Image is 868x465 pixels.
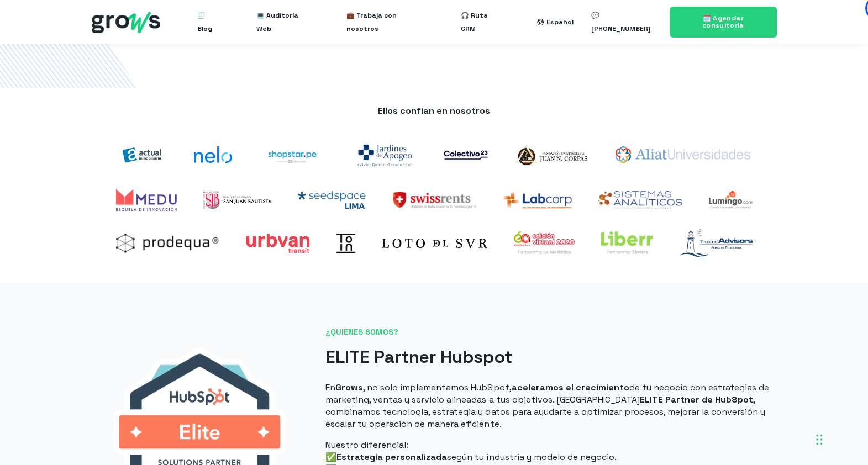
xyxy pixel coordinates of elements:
img: jardines-del-apogeo [353,138,417,171]
iframe: Chat Widget [670,324,868,465]
img: logo-Corpas [514,142,589,167]
img: Seedspace Lima [298,191,366,209]
strong: aceleramos el crecimiento [511,382,629,393]
img: Toin [336,234,356,253]
img: grows - hubspot [92,12,160,33]
span: 🗓️ Agendar consultoría [702,14,744,30]
img: nelo [194,146,232,163]
strong: Grows [335,382,363,393]
img: Medu Academy [116,189,177,211]
img: aliat-universidades [616,146,752,163]
a: 💻 Auditoría Web [256,4,311,40]
strong: Estrategia personalizada [336,451,447,463]
div: Español [546,15,574,29]
a: 💬 [PHONE_NUMBER] [591,4,656,40]
a: 💼 Trabaja con nosotros [346,4,425,40]
img: Loto del sur [382,239,487,248]
div: Arrastrar [816,423,823,456]
p: Ellos confían en nosotros [103,105,766,117]
img: Urbvan [246,234,310,253]
img: UPSJB [203,191,272,209]
img: SwissRents [392,191,476,209]
img: prodequa [116,234,219,253]
img: actual-inmobiliaria [116,140,168,170]
img: co23 [444,150,488,160]
a: 🎧 Ruta CRM [461,4,502,40]
img: expoalimentaria [514,231,575,255]
img: shoptarpe [259,142,326,167]
span: ¿QUIENES SOMOS? [325,327,776,338]
a: 🗓️ Agendar consultoría [670,7,777,38]
img: liberr [601,231,653,255]
p: En , no solo implementamos HubSpot, de tu negocio con estrategias de marketing, ventas y servicio... [325,382,776,430]
img: Labcorp [502,191,572,209]
a: 🧾 Blog [197,4,220,40]
strong: ELITE Partner de HubSpot [639,394,753,405]
h2: ELITE Partner Hubspot [325,345,776,369]
img: logo-trusted-advisors-marzo2021 [680,229,753,257]
div: Widget de chat [670,324,868,465]
img: Lumingo [709,191,753,209]
img: Sistemas analíticos [598,191,682,209]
